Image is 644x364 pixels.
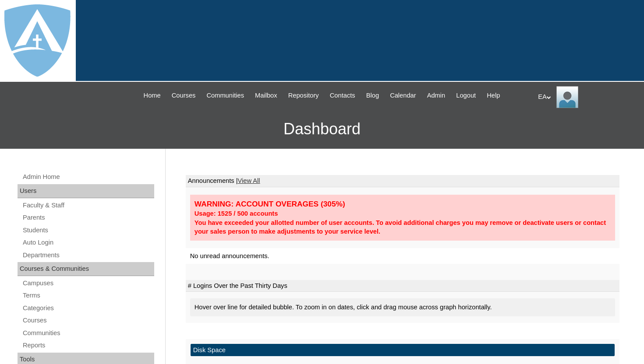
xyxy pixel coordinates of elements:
[22,200,154,211] a: Faculty & Staff
[22,171,154,182] a: Admin Home
[18,184,154,198] div: Users
[4,4,71,77] img: logo-white.png
[390,91,416,101] span: Calendar
[22,212,154,223] a: Parents
[22,315,154,326] a: Courses
[18,262,154,276] div: Courses & Communities
[326,91,360,101] a: Contacts
[423,91,450,101] a: Admin
[22,340,154,351] a: Reports
[195,218,611,236] div: You have exceeded your allotted number of user accounts. To avoid additional charges you may remo...
[167,91,200,101] a: Courses
[22,328,154,339] a: Communities
[22,250,154,261] a: Departments
[251,91,282,101] a: Mailbox
[206,91,244,101] span: Communities
[487,91,500,101] span: Help
[190,298,615,316] div: Hover over line for detailed bubble. To zoom in on dates, click and drag mouse across graph horiz...
[191,344,615,357] td: Disk Space
[144,91,161,101] span: Home
[195,199,611,209] div: WARNING: ACCOUNT OVERAGES (305%)
[238,177,260,184] a: View All
[139,91,165,101] a: Home
[4,109,640,149] h3: Dashboard
[22,237,154,248] a: Auto Login
[556,86,578,108] img: EA Administrator
[186,175,619,187] td: Announcements |
[452,91,480,101] a: Logout
[456,91,476,101] span: Logout
[288,91,319,101] span: Repository
[186,280,619,292] td: # Logins Over the Past Thirty Days
[22,225,154,236] a: Students
[22,303,154,314] a: Categories
[482,91,504,101] a: Help
[427,91,446,101] span: Admin
[362,91,383,101] a: Blog
[186,248,619,264] td: No unread announcements.
[366,91,379,101] span: Blog
[22,290,154,301] a: Terms
[195,210,278,217] strong: Usage: 1525 / 500 accounts
[330,91,355,101] span: Contacts
[386,91,420,101] a: Calendar
[255,91,277,101] span: Mailbox
[284,91,323,101] a: Repository
[172,91,196,101] span: Courses
[202,91,248,101] a: Communities
[22,278,154,289] a: Campuses
[538,86,635,108] div: EA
